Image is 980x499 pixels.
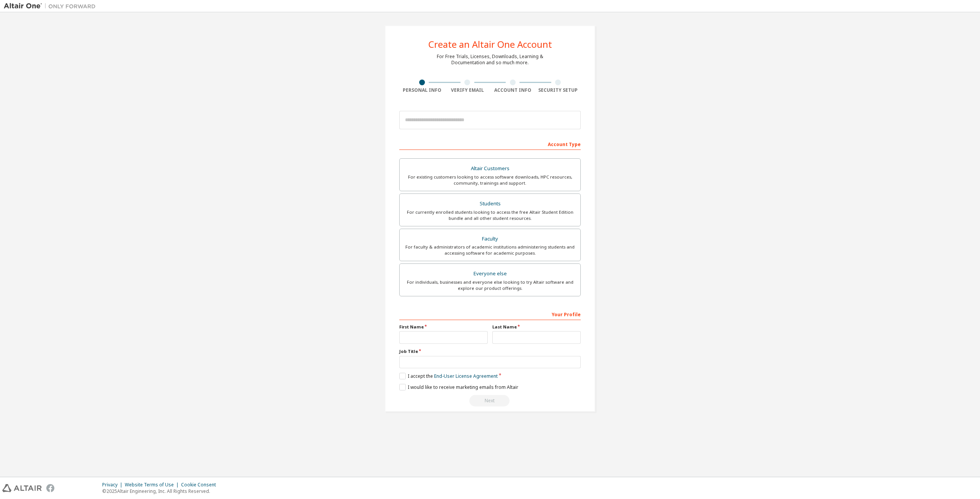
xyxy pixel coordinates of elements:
div: Altair Customers [404,163,576,174]
div: Create an Altair One Account [428,40,552,49]
div: For faculty & administrators of academic institutions administering students and accessing softwa... [404,244,576,256]
img: Altair One [4,2,100,10]
p: © 2025 Altair Engineering, Inc. All Rights Reserved. [102,488,220,494]
div: Privacy [102,482,125,488]
div: Verify Email [445,87,490,93]
div: For Free Trials, Licenses, Downloads, Learning & Documentation and so much more. [437,54,543,66]
div: Faculty [404,234,576,244]
div: Students [404,198,576,209]
img: altair_logo.svg [2,484,42,492]
label: I would like to receive marketing emails from Altair [399,384,518,390]
label: Last Name [492,324,581,330]
div: Security Setup [536,87,581,93]
div: Cookie Consent [181,482,220,488]
div: For individuals, businesses and everyone else looking to try Altair software and explore our prod... [404,279,576,291]
label: I accept the [399,373,498,379]
div: Account Type [399,138,581,150]
div: Account Info [490,87,536,93]
div: Website Terms of Use [125,482,181,488]
img: facebook.svg [46,484,54,492]
div: Read and acccept EULA to continue [399,395,581,406]
div: Personal Info [399,87,445,93]
label: First Name [399,324,488,330]
div: For currently enrolled students looking to access the free Altair Student Edition bundle and all ... [404,209,576,221]
a: End-User License Agreement [434,373,498,379]
div: Everyone else [404,268,576,279]
div: Your Profile [399,308,581,320]
div: For existing customers looking to access software downloads, HPC resources, community, trainings ... [404,174,576,186]
label: Job Title [399,348,581,354]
